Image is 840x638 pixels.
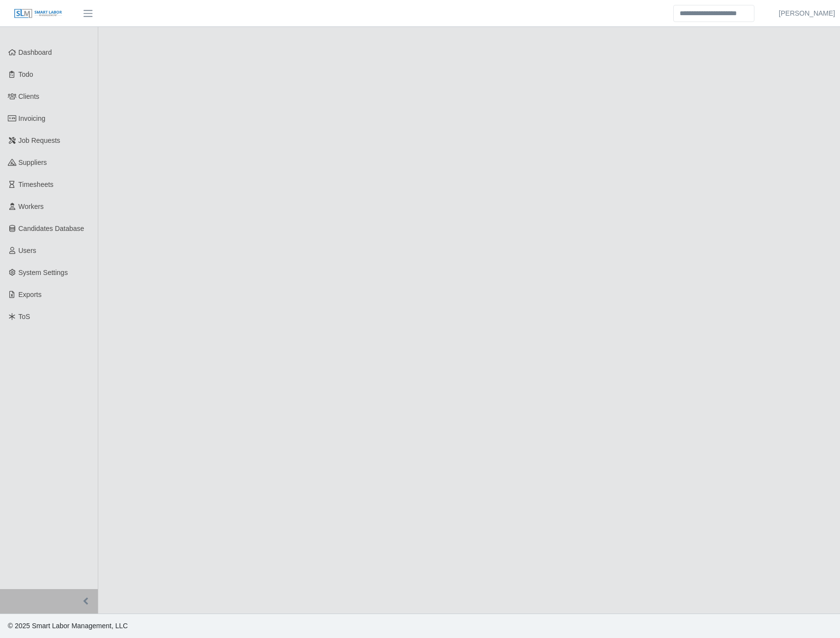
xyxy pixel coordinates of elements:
[673,5,754,22] input: Search
[19,247,37,254] span: Users
[19,92,40,100] span: Clients
[8,622,128,630] span: © 2025 Smart Labor Management, LLC
[19,114,45,122] span: Invoicing
[19,291,42,298] span: Exports
[19,48,52,56] span: Dashboard
[14,8,63,19] img: SLM Logo
[19,137,61,144] span: Job Requests
[19,269,68,276] span: System Settings
[19,313,30,320] span: ToS
[19,181,54,188] span: Timesheets
[19,159,47,166] span: Suppliers
[19,225,85,232] span: Candidates Database
[19,70,33,78] span: Todo
[779,8,835,19] a: [PERSON_NAME]
[19,203,44,210] span: Workers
